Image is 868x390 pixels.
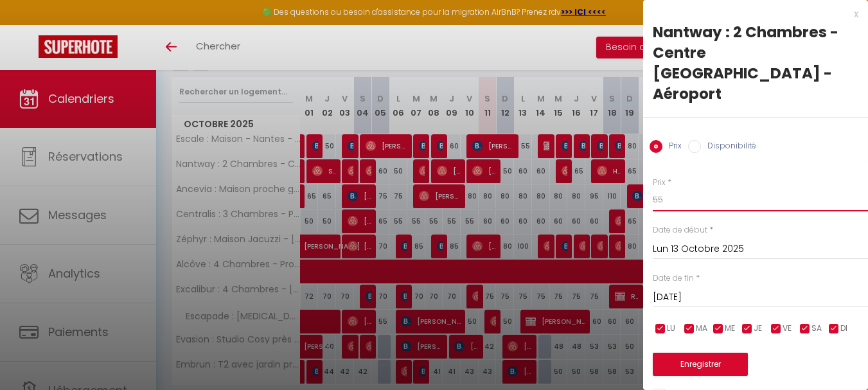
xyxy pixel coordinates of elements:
[696,323,707,335] span: MA
[783,323,792,335] span: VE
[653,272,694,285] label: Date de fin
[840,323,847,335] span: DI
[653,224,707,236] label: Date de début
[811,323,822,335] span: SA
[653,22,858,104] div: Nantway : 2 Chambres - Centre [GEOGRAPHIC_DATA] - Aéroport
[725,323,735,335] span: ME
[653,353,748,376] button: Enregistrer
[667,323,675,335] span: LU
[662,140,682,154] label: Prix
[701,140,756,154] label: Disponibilité
[754,323,762,335] span: JE
[643,6,858,22] div: x
[653,177,666,189] label: Prix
